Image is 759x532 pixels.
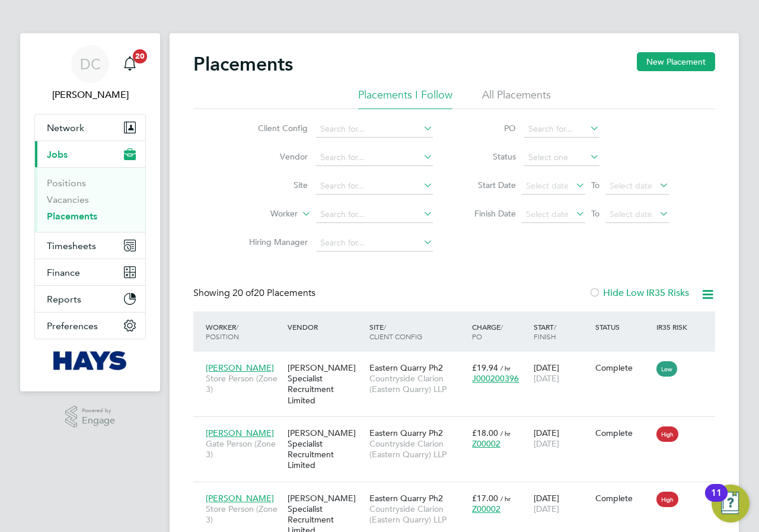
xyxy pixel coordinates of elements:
span: To [588,177,603,193]
a: 20 [118,45,142,83]
input: Search for... [524,121,599,138]
span: Eastern Quarry Ph2 [369,493,443,504]
label: Start Date [463,180,516,190]
label: Finish Date [463,208,516,219]
a: [PERSON_NAME]Store Person (Zone 3)[PERSON_NAME] Specialist Recruitment LimitedEastern Quarry Ph2C... [203,486,715,496]
span: Danielle Croombs [34,88,146,102]
div: Status [592,316,654,337]
span: To [588,206,603,221]
label: PO [463,123,516,133]
button: New Placement [637,52,715,71]
span: Reports [47,294,81,305]
div: [DATE] [531,356,592,390]
span: Eastern Quarry Ph2 [369,428,443,438]
button: Timesheets [35,232,145,259]
span: Finance [47,267,80,278]
img: hays-logo-retina.png [53,351,127,370]
span: Low [656,361,677,377]
div: Complete [595,362,651,373]
span: [DATE] [534,438,559,449]
input: Search for... [316,149,433,166]
span: [DATE] [534,504,559,514]
input: Search for... [316,178,433,195]
span: High [656,492,678,507]
span: [DATE] [534,373,559,384]
span: 20 of [232,287,254,299]
span: Store Person (Zone 3) [206,373,282,394]
span: Select date [526,180,569,191]
div: [PERSON_NAME] Specialist Recruitment Limited [285,422,366,477]
span: Store Person (Zone 3) [206,504,282,525]
span: DC [80,56,101,72]
span: Jobs [47,149,68,160]
label: Site [240,180,308,190]
a: Positions [47,177,86,189]
label: Worker [229,208,298,220]
span: 20 Placements [232,287,315,299]
span: Eastern Quarry Ph2 [369,362,443,373]
h2: Placements [193,52,293,76]
span: £19.94 [472,362,498,373]
span: / Position [206,322,239,341]
span: Countryside Clarion (Eastern Quarry) LLP [369,438,466,460]
span: J000200396 [472,373,519,384]
div: Charge [469,316,531,347]
a: Powered byEngage [65,406,116,428]
span: / PO [472,322,503,341]
div: Jobs [35,167,145,232]
span: Powered by [82,406,115,416]
span: / Finish [534,322,556,341]
span: Z00002 [472,504,500,514]
div: [PERSON_NAME] Specialist Recruitment Limited [285,356,366,412]
span: Preferences [47,320,98,332]
div: IR35 Risk [653,316,694,337]
span: [PERSON_NAME] [206,493,274,504]
div: Vendor [285,316,366,337]
span: [PERSON_NAME] [206,428,274,438]
label: Client Config [240,123,308,133]
span: Select date [610,180,652,191]
div: Start [531,316,592,347]
label: Status [463,151,516,162]
input: Search for... [316,235,433,251]
span: Timesheets [47,240,96,251]
span: Countryside Clarion (Eastern Quarry) LLP [369,373,466,394]
button: Open Resource Center, 11 new notifications [712,485,750,523]
label: Hide Low IR35 Risks [589,287,689,299]
button: Preferences [35,313,145,339]
button: Reports [35,286,145,312]
button: Finance [35,259,145,285]
a: Vacancies [47,194,89,205]
div: [DATE] [531,422,592,455]
div: Complete [595,493,651,504]
input: Search for... [316,206,433,223]
input: Search for... [316,121,433,138]
button: Jobs [35,141,145,167]
span: [PERSON_NAME] [206,362,274,373]
button: Network [35,114,145,141]
span: Countryside Clarion (Eastern Quarry) LLP [369,504,466,525]
li: All Placements [482,88,551,109]
span: High [656,426,678,442]
span: / hr [500,429,511,438]
span: Gate Person (Zone 3) [206,438,282,460]
nav: Main navigation [20,33,160,391]
a: [PERSON_NAME]Store Person (Zone 3)[PERSON_NAME] Specialist Recruitment LimitedEastern Quarry Ph2C... [203,356,715,366]
span: Z00002 [472,438,500,449]
label: Vendor [240,151,308,162]
div: Site [366,316,469,347]
span: / Client Config [369,322,422,341]
input: Select one [524,149,599,166]
span: Network [47,122,84,133]
span: / hr [500,364,511,372]
div: [DATE] [531,487,592,520]
span: £18.00 [472,428,498,438]
div: Worker [203,316,285,347]
div: Complete [595,428,651,438]
span: / hr [500,494,511,503]
div: Showing [193,287,318,300]
label: Hiring Manager [240,237,308,247]
span: 20 [133,49,147,63]
li: Placements I Follow [358,88,452,109]
div: 11 [711,493,722,508]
